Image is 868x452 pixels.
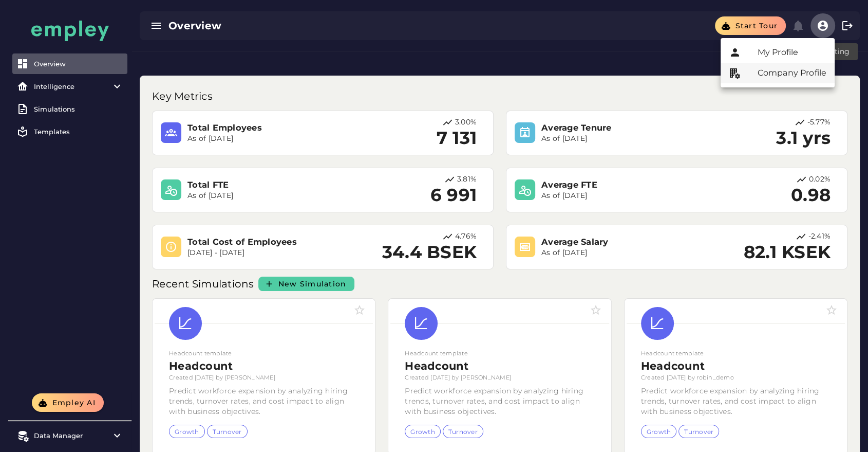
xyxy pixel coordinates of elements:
a: Simulations [12,99,127,119]
p: Key Metrics [152,88,215,104]
p: As of [DATE] [187,191,350,201]
h3: Total FTE [187,179,350,191]
h2: 82.1 KSEK [744,242,831,263]
p: -5.77% [807,117,831,128]
a: My Profile [721,42,835,63]
p: 3.00% [455,117,477,128]
h2: 34.4 BSEK [382,242,477,263]
h3: Average FTE [541,179,704,191]
a: Company Profile [721,63,835,83]
span: Empley AI [51,398,96,407]
h2: 3.1 yrs [776,128,831,149]
button: Empley AI [32,393,104,412]
h2: 0.98 [791,185,831,206]
p: -2.41% [808,231,831,242]
div: Overview [168,19,442,33]
h3: Average Tenure [541,122,704,134]
div: Templates [34,128,123,136]
div: Company Profile [758,67,826,79]
span: New Simulation [278,279,347,288]
a: Templates [12,121,127,142]
h3: Average Salary [541,236,704,248]
p: 3.81% [457,174,477,185]
h3: Total Employees [187,122,350,134]
p: As of [DATE] [541,248,704,258]
h2: 6 991 [430,185,477,206]
p: As of [DATE] [541,134,704,144]
div: Simulations [34,105,123,113]
h2: 7 131 [437,128,477,149]
p: 0.02% [809,174,831,185]
p: Recent Simulations [152,276,256,292]
span: Start tour [734,21,778,30]
div: Data Manager [34,431,106,440]
p: 4.76% [455,231,477,242]
p: As of [DATE] [541,191,704,201]
a: New Simulation [258,277,355,291]
div: My Profile [758,46,826,59]
button: Start tour [715,16,786,35]
div: Overview [34,60,123,68]
a: Overview [12,53,127,74]
p: As of [DATE] [187,134,350,144]
p: [DATE] - [DATE] [187,248,350,258]
div: Intelligence [34,82,106,91]
h3: Total Cost of Employees [187,236,350,248]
